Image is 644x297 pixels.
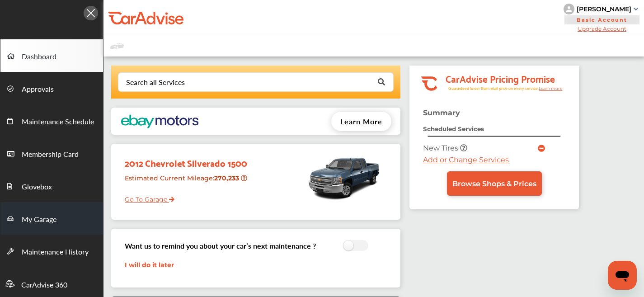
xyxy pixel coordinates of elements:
[84,6,98,20] img: Icon.5fd9dcc7.svg
[0,72,103,104] a: Approvals
[214,174,241,182] strong: 270,233
[125,261,174,269] a: I will do it later
[634,8,638,10] img: sCxJUJ+qAmfqhQGDUl18vwLg4ZYJ6CxN7XmbOMBAAAAAElFTkSuQmCC
[0,202,103,235] a: My Garage
[448,85,539,91] tspan: Guaranteed lower than retail price on every service.
[22,214,56,226] span: My Garage
[564,15,639,24] span: Basic Account
[564,25,640,32] span: Upgrade Account
[452,179,536,188] span: Browse Shops & Prices
[577,5,631,13] div: [PERSON_NAME]
[608,261,637,290] iframe: Button to launch messaging window
[0,39,103,72] a: Dashboard
[446,70,555,86] tspan: CarAdvise Pricing Promise
[22,149,79,160] span: Membership Card
[110,41,124,52] img: placeholder_car.fcab19be.svg
[118,170,250,193] div: Estimated Current Mileage :
[340,116,382,127] span: Learn More
[22,181,52,193] span: Glovebox
[423,108,460,117] strong: Summary
[0,170,103,202] a: Glovebox
[118,148,250,170] div: 2012 Chevrolet Silverado 1500
[22,116,94,128] span: Maintenance Schedule
[118,189,174,206] a: Go To Garage
[447,171,542,196] a: Browse Shops & Prices
[423,125,484,132] strong: Scheduled Services
[22,51,56,63] span: Dashboard
[539,86,563,91] tspan: Learn more
[564,4,574,14] img: knH8PDtVvWoAbQRylUukY18CTiRevjo20fAtgn5MLBQj4uumYvk2MzTtcAIzfGAtb1XOLVMAvhLuqoNAbL4reqehy0jehNKdM...
[126,79,185,86] div: Search all Services
[423,144,460,152] span: New Tires
[22,246,89,258] span: Maintenance History
[21,279,67,291] span: CarAdvise 360
[125,240,316,251] h3: Want us to remind you about your car’s next maintenance ?
[22,84,54,95] span: Approvals
[0,104,103,137] a: Maintenance Schedule
[306,148,382,207] img: mobile_7860_st0640_046.jpg
[0,137,103,170] a: Membership Card
[423,156,509,164] a: Add or Change Services
[0,235,103,267] a: Maintenance History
